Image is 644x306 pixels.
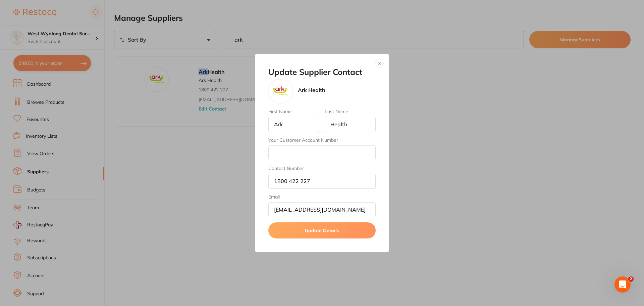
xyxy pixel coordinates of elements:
button: Update Details [268,222,376,238]
label: Email [268,194,376,200]
span: 2 [628,276,634,282]
label: Your Customer Account Number [268,137,376,143]
iframe: Intercom live chat [614,276,631,293]
img: Ark Health [272,86,288,97]
h2: Update Supplier Contact [268,68,376,77]
label: First Name [268,109,319,114]
label: Contact Number [268,166,376,171]
p: Ark Health [298,87,325,93]
label: Last Name [325,109,376,114]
